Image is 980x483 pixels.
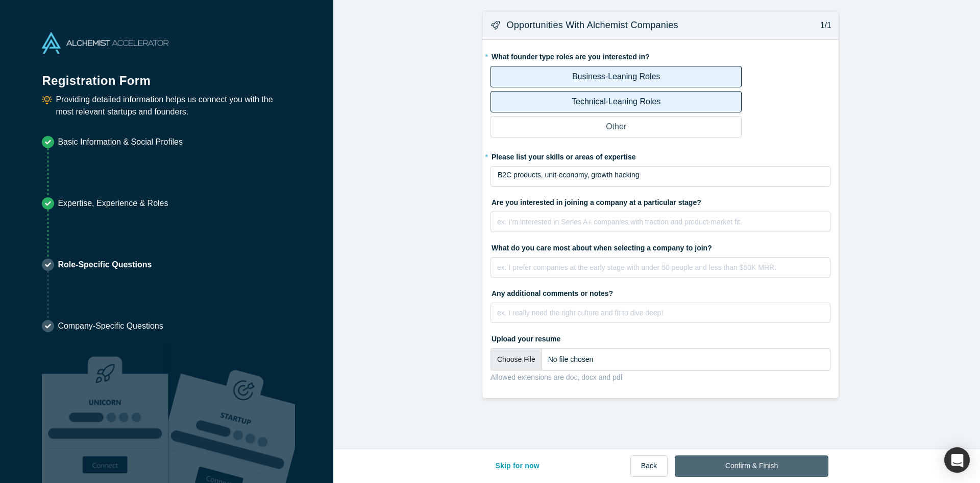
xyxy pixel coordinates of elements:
p: Basic Information & Social Profiles [58,136,183,148]
label: What founder type roles are you interested in? [491,48,830,62]
div: rdw-wrapper [491,212,830,232]
button: Back [630,455,668,477]
label: Upload your resume [491,330,830,344]
p: Company-Specific Questions [58,320,163,332]
h1: Registration Form [42,61,291,90]
p: Expertise, Experience & Roles [58,197,168,210]
p: Technical-Leaning Roles [572,96,660,108]
div: rdw-wrapper [491,303,830,323]
p: Role-Specific Questions [58,259,152,271]
button: Skip for now [484,455,550,477]
div: Allowed extensions are doc, docx and pdf [491,372,830,383]
label: Are you interested in joining a company at a particular stage? [491,194,830,208]
div: rdw-editor [498,170,824,190]
img: Alchemist Accelerator Logo [42,32,168,54]
div: rdw-editor [498,261,824,281]
span: B2C products, unit-economy, growth hacking [498,171,640,179]
button: Confirm & Finish [675,455,828,477]
label: What do you care most about when selecting a company to join? [491,239,830,254]
div: rdw-wrapper [491,166,830,187]
h3: Opportunities with Alchemist companies [506,18,678,32]
div: rdw-wrapper [491,257,830,278]
p: Business-Leaning Roles [572,71,660,83]
label: Please list your skills or areas of expertise [491,148,830,163]
p: Other [606,121,626,133]
div: rdw-editor [498,215,824,236]
label: Any additional comments or notes? [491,285,830,299]
p: 1/1 [815,19,831,32]
div: rdw-editor [498,306,824,327]
p: Providing detailed information helps us connect you with the most relevant startups and founders. [56,94,291,118]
